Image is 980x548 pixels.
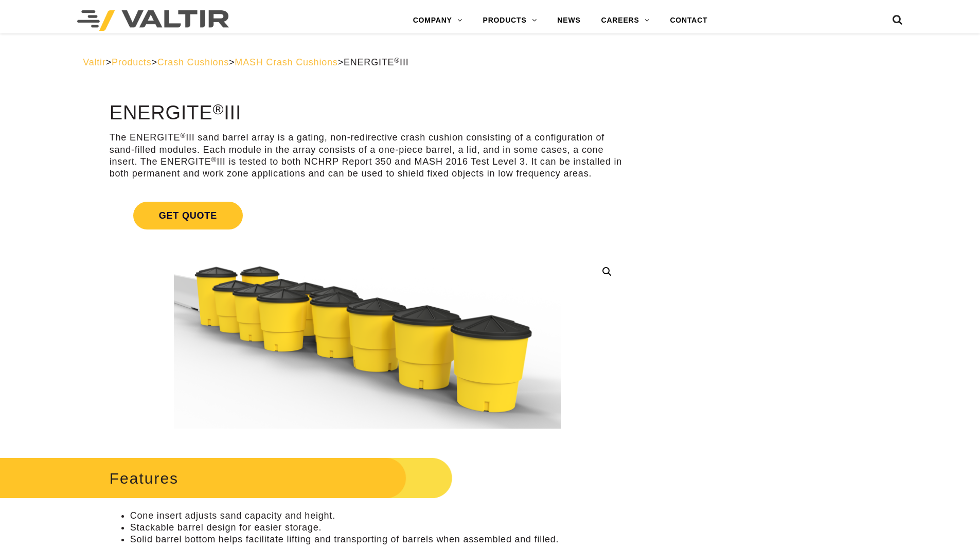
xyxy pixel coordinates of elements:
[130,510,626,522] li: Cone insert adjusts sand capacity and height.
[180,132,186,139] sup: ®
[473,10,547,31] a: PRODUCTS
[130,534,626,545] li: Solid barrel bottom helps facilitate lifting and transporting of barrels when assembled and filled.
[591,10,660,31] a: CAREERS
[112,57,151,67] a: Products
[110,102,626,124] h1: ENERGITE III
[133,202,243,229] span: Get Quote
[77,10,229,31] img: Valtir
[547,10,591,31] a: NEWS
[344,57,409,67] span: ENERGITE III
[110,189,626,242] a: Get Quote
[235,57,337,67] a: MASH Crash Cushions
[157,57,229,67] a: Crash Cushions
[403,10,473,31] a: COMPANY
[211,156,217,164] sup: ®
[83,57,897,68] div: > > > >
[660,10,718,31] a: CONTACT
[110,132,626,180] p: The ENERGITE III sand barrel array is a gating, non-redirective crash cushion consisting of a con...
[83,57,105,67] a: Valtir
[394,57,400,64] sup: ®
[130,522,626,534] li: Stackable barrel design for easier storage.
[212,101,224,117] sup: ®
